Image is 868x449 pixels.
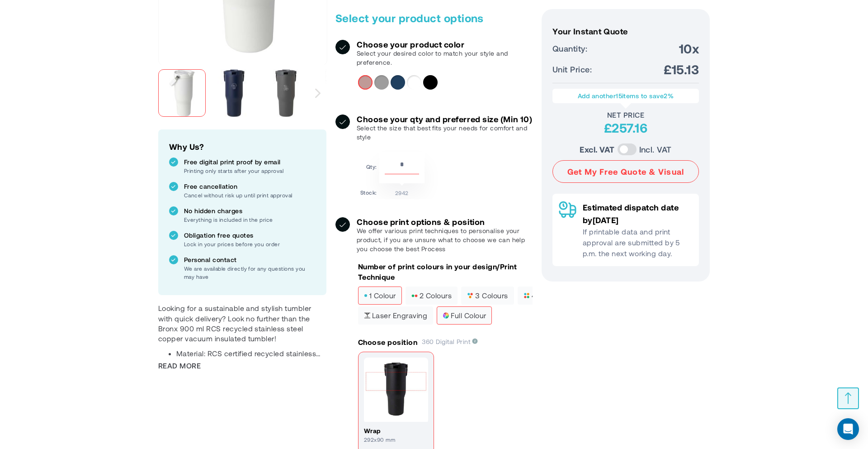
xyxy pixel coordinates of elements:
span: 3 colours [467,292,508,299]
h3: Choose print options & position [357,217,533,226]
h3: Choose your product color [357,40,533,49]
p: Choose position [358,337,417,347]
img: Delivery [559,201,576,218]
p: Cancel without risk up until print approval [184,191,316,199]
p: 292x90 mm [364,435,428,444]
div: Bronx 900 ml RCS recycled stainless steel copper vacuum insulated tumbler with dual function lid [262,65,314,121]
span: Laser engraving [364,312,427,319]
div: Net Price [552,110,699,119]
p: Number of print colours in your design/Print Technique [358,262,533,282]
img: Bronx 900 ml RCS recycled stainless steel copper vacuum insulated tumbler with dual function lid [210,69,258,117]
span: £15.13 [664,61,699,77]
div: White [407,75,421,90]
p: No hidden charges [184,206,316,215]
p: Add another items to save [557,91,694,100]
p: Estimated dispatch date by [583,201,693,226]
span: Read More [158,361,201,371]
p: Free digital print proof by email [184,158,316,167]
span: 2 colours [411,292,452,299]
h3: Choose your qty and preferred size (Min 10) [357,115,533,124]
p: Everything is included in the price [184,215,316,224]
span: 4 colours [524,292,564,299]
label: Incl. VAT [639,143,672,156]
div: Solid black [423,75,438,90]
span: Quantity: [552,42,587,55]
span: 2% [664,92,674,100]
p: Lock in your prices before you order [184,240,316,248]
p: Looking for a sustainable and stylish tumbler with quick delivery? Look no further than the Bronx... [158,303,326,344]
div: Next [310,65,326,121]
p: Free cancellation [184,182,316,191]
button: Get My Free Quote & Visual [552,160,699,183]
span: 360 Digital Print [422,338,478,345]
span: 1 colour [364,292,396,299]
p: If printable data and print approval are submitted by 5 p.m. the next working day. [583,226,693,259]
p: Select your desired color to match your style and preference. [357,49,533,67]
div: Navy [391,75,405,90]
span: 10x [679,40,699,57]
label: Excl. VAT [580,143,614,156]
p: We are available directly for any questions you may have [184,264,316,281]
p: Select the size that best fits your needs for comfort and style [357,124,533,142]
h4: wrap [364,426,428,435]
div: £257.16 [552,119,699,136]
div: Open Intercom Messenger [837,418,859,440]
h2: Select your product options [335,11,533,25]
p: Personal contact [184,255,316,264]
p: We offer various print techniques to personalise your product, if you are unsure what to choose w... [357,226,533,253]
div: Bronx 900 ml RCS recycled stainless steel copper vacuum insulated tumbler with dual function lid [210,65,262,121]
div: Dusty Pink [358,75,373,90]
span: full colour [443,312,486,319]
h3: Your Instant Quote [552,27,699,36]
span: [DATE] [593,215,619,225]
div: Bronx 900 ml RCS recycled stainless steel copper vacuum insulated tumbler with dual function lid [158,65,210,121]
span: Unit Price: [552,63,592,76]
div: Grey [374,75,389,90]
h2: Why Us? [169,140,316,153]
img: Bronx 900 ml RCS recycled stainless steel copper vacuum insulated tumbler with dual function lid [262,69,310,117]
li: Material: RCS certified recycled stainless steel [176,349,326,358]
img: Bronx 900 ml RCS recycled stainless steel copper vacuum insulated tumbler with dual function lid [158,69,206,117]
td: 2942 [379,186,425,197]
img: Print position wrap [364,358,428,422]
span: 15 [616,92,622,100]
td: Stock: [360,186,377,197]
p: Printing only starts after your approval [184,167,316,175]
p: Obligation free quotes [184,231,316,240]
td: Qty: [360,152,377,183]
